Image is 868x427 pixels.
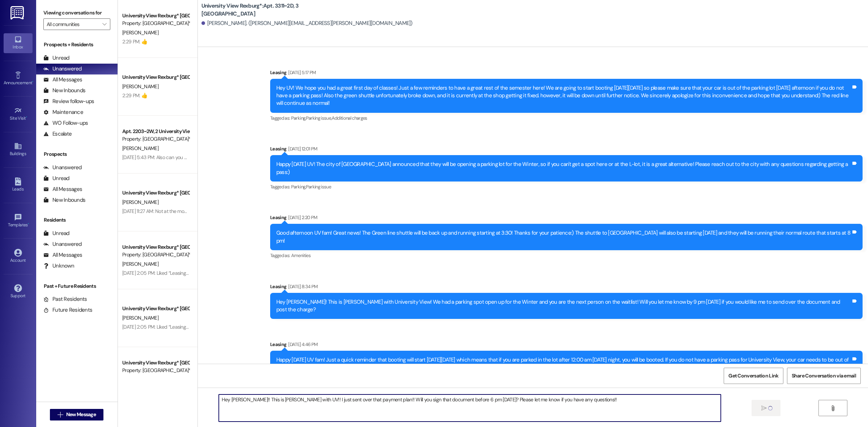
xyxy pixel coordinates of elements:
a: Leads [4,175,33,195]
div: Hey UV! We hope you had a great first day of classes! Just a few reminders to have a great rest o... [276,84,851,107]
textarea: Hey [PERSON_NAME]!! This is [PERSON_NAME] with UV!! I just sent over that payment plan!! Will you... [219,394,721,422]
span: [PERSON_NAME] [122,315,158,321]
div: Happy [DATE] UV fam! Just a quick reminder that booting will start [DATE][DATE] which means that ... [276,356,851,379]
b: University View Rexburg*: Apt. 3311~2D, 3 [GEOGRAPHIC_DATA] [201,2,346,18]
button: New Message [50,409,103,420]
div: Unanswered [43,240,82,248]
div: Unread [43,230,69,237]
div: University View Rexburg* [GEOGRAPHIC_DATA] [122,73,189,81]
span: New Message [66,411,96,418]
div: Leasing [270,341,863,351]
div: Past Residents [43,295,87,303]
i:  [58,412,63,418]
a: Support [4,282,33,302]
div: WO Follow-ups [43,119,88,127]
div: [DATE] 5:17 PM [286,69,316,76]
a: Inbox [4,33,33,53]
span: • [28,221,29,226]
div: All Messages [43,185,82,193]
div: [DATE] 12:01 PM [286,145,317,153]
span: [PERSON_NAME] [122,261,158,267]
div: Apt. 2203~2W, 2 University View Rexburg [122,128,189,135]
a: Site Visit • [4,104,33,124]
div: Maintenance [43,108,83,116]
div: University View Rexburg* [GEOGRAPHIC_DATA] [122,189,189,197]
div: Good afternoon UV fam! Great news! The Green line shuttle will be back up and running starting at... [276,229,851,245]
div: [DATE] 4:46 PM [286,341,318,348]
span: [PERSON_NAME] [122,199,158,205]
div: University View Rexburg* [GEOGRAPHIC_DATA] [122,243,189,251]
div: Prospects [36,150,118,158]
span: Additional charges [332,115,367,121]
span: Amenities [291,252,311,259]
div: Escalate [43,130,72,138]
i:  [830,405,835,411]
div: [DATE] 5:43 PM: Also can you send me messages to my cell phone number at [PHONE_NUMBER] this is m... [122,154,441,161]
div: Tagged as: [270,250,863,261]
div: Unread [43,175,69,182]
span: [PERSON_NAME] [122,145,158,151]
span: [PERSON_NAME] [122,29,158,36]
div: [PERSON_NAME]. ([PERSON_NAME][EMAIL_ADDRESS][PERSON_NAME][DOMAIN_NAME]) [201,20,413,27]
div: Unanswered [43,65,82,73]
a: Buildings [4,140,33,159]
div: Property: [GEOGRAPHIC_DATA]* [122,251,189,259]
div: New Inbounds [43,87,85,94]
img: ResiDesk Logo [10,6,25,20]
div: Leasing [270,145,863,155]
div: Property: [GEOGRAPHIC_DATA]* [122,20,189,27]
span: Get Conversation Link [728,372,778,380]
div: Review follow-ups [43,98,94,105]
div: [DATE] 8:34 PM [286,283,318,290]
button: Get Conversation Link [724,368,783,384]
label: Viewing conversations for [43,7,110,18]
div: Future Residents [43,306,92,314]
input: All communities [47,18,99,30]
a: Account [4,247,33,266]
button: Share Conversation via email [787,368,861,384]
div: [DATE] 11:27 AM: Not at the moment and thank you [122,208,226,214]
div: University View Rexburg* [GEOGRAPHIC_DATA] [122,12,189,20]
span: Parking , [291,115,306,121]
div: All Messages [43,76,82,84]
div: Unknown [43,262,74,270]
div: Unread [43,54,69,62]
span: Parking issue , [306,115,332,121]
div: Happy [DATE] UV! The city of [GEOGRAPHIC_DATA] announced that they will be opening a parking lot ... [276,161,851,176]
div: Prospects + Residents [36,41,118,48]
a: Templates • [4,211,33,231]
div: Leasing [270,214,863,224]
div: Past + Future Residents [36,282,118,290]
div: [DATE] 2:20 PM [286,214,317,221]
div: Tagged as: [270,113,863,123]
div: Hey [PERSON_NAME]! This is [PERSON_NAME] with University View! We had a parking spot open up for ... [276,298,851,314]
div: Tagged as: [270,182,863,192]
div: 2:29 PM: 👍 [122,38,147,45]
div: [DATE] 2:05 PM: Liked “Leasing ([GEOGRAPHIC_DATA]*): We don't but thanks for checking” [122,324,311,330]
span: Parking , [291,184,306,190]
div: Leasing [270,69,863,79]
div: University View Rexburg* [GEOGRAPHIC_DATA] [122,359,189,367]
div: Leasing [270,283,863,293]
div: Residents [36,216,118,224]
span: • [32,79,33,84]
i:  [761,405,767,411]
div: University View Rexburg* [GEOGRAPHIC_DATA] [122,305,189,312]
div: 2:29 PM: 👍 [122,92,147,99]
div: Property: [GEOGRAPHIC_DATA]* [122,367,189,374]
i:  [102,21,106,27]
div: New Inbounds [43,196,85,204]
div: All Messages [43,251,82,259]
span: Share Conversation via email [792,372,856,380]
span: • [26,115,27,120]
div: Unanswered [43,164,82,171]
span: [PERSON_NAME] [122,83,158,90]
span: Parking issue [306,184,331,190]
div: [DATE] 2:05 PM: Liked “Leasing ([GEOGRAPHIC_DATA]*): We don't but thanks for checking” [122,270,311,276]
div: Property: [GEOGRAPHIC_DATA]* [122,135,189,143]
